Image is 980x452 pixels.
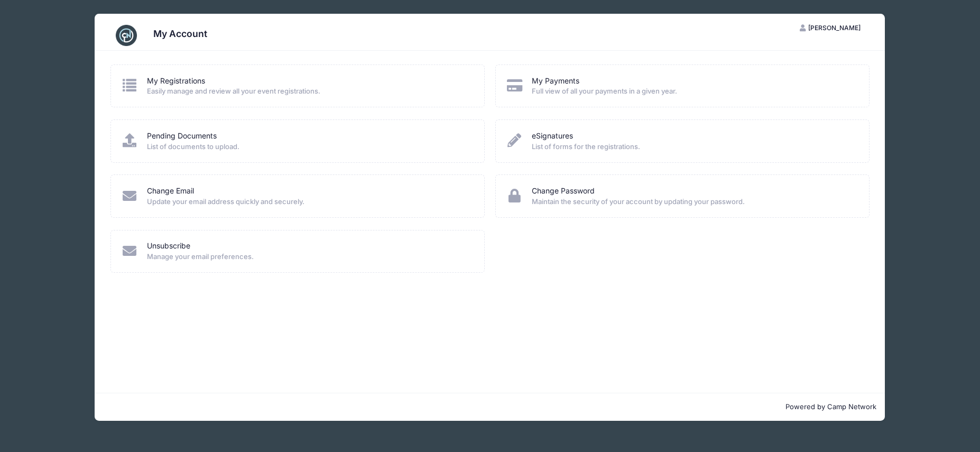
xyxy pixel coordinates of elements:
[153,28,207,39] h3: My Account
[532,197,855,207] span: Maintain the security of your account by updating your password.
[147,197,470,207] span: Update your email address quickly and securely.
[790,19,870,37] button: [PERSON_NAME]
[147,142,470,152] span: List of documents to upload.
[532,186,595,197] a: Change Password
[532,142,855,152] span: List of forms for the registrations.
[104,402,877,412] p: Powered by Camp Network
[532,86,855,97] span: Full view of all your payments in a given year.
[147,76,205,87] a: My Registrations
[532,131,573,142] a: eSignatures
[808,24,861,32] span: [PERSON_NAME]
[147,86,470,97] span: Easily manage and review all your event registrations.
[147,252,470,262] span: Manage your email preferences.
[147,186,194,197] a: Change Email
[147,241,190,252] a: Unsubscribe
[532,76,579,87] a: My Payments
[116,25,137,46] img: CampNetwork
[147,131,217,142] a: Pending Documents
